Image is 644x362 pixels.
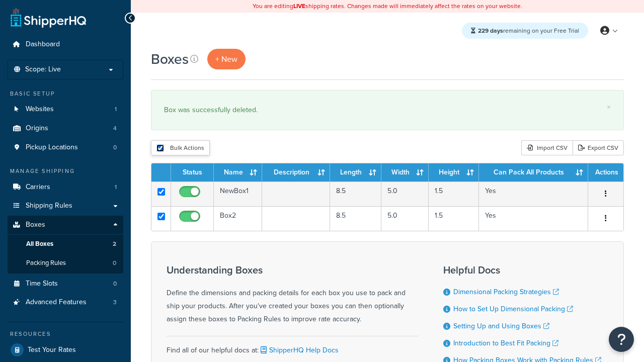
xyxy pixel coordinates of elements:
[214,206,262,231] td: Box2
[113,143,117,152] span: 0
[8,119,123,138] a: Origins 4
[8,119,123,138] li: Origins
[381,163,429,182] th: Width : activate to sort column ascending
[478,26,503,35] strong: 229 days
[8,100,123,119] li: Websites
[330,163,381,182] th: Length : activate to sort column ascending
[259,345,339,355] a: ShipperHQ Help Docs
[479,163,588,182] th: Can Pack All Products : activate to sort column ascending
[8,275,123,293] a: Time Slots 0
[151,49,189,69] h1: Boxes
[8,293,123,312] a: Advanced Features 3
[429,206,479,231] td: 1.5
[453,321,549,331] a: Setting Up and Using Boxes
[113,259,116,267] span: 0
[262,163,330,182] th: Description : activate to sort column ascending
[26,280,58,288] span: Time Slots
[115,183,117,192] span: 1
[113,298,117,307] span: 3
[293,2,305,11] b: LIVE
[8,138,123,157] a: Pickup Locations 0
[588,163,623,182] th: Actions
[521,140,573,155] div: Import CSV
[113,124,117,133] span: 4
[214,182,262,206] td: NewBox1
[573,140,624,155] a: Export CSV
[443,264,601,276] h3: Helpful Docs
[607,103,611,111] a: ×
[8,293,123,312] li: Advanced Features
[8,197,123,215] a: Shipping Rules
[26,298,87,307] span: Advanced Features
[207,49,246,69] a: + New
[479,206,588,231] td: Yes
[171,163,214,182] th: Status
[26,124,48,133] span: Origins
[8,341,123,359] a: Test Your Rates
[26,202,72,210] span: Shipping Rules
[381,182,429,206] td: 5.0
[453,304,573,314] a: How to Set Up Dimensional Packing
[8,216,123,234] a: Boxes
[151,140,210,155] button: Bulk Actions
[8,235,123,253] a: All Boxes 2
[113,240,116,248] span: 2
[115,105,117,114] span: 1
[429,163,479,182] th: Height : activate to sort column ascending
[11,8,86,28] a: ShipperHQ Home
[26,40,60,49] span: Dashboard
[113,280,117,288] span: 0
[8,100,123,119] a: Websites 1
[8,138,123,157] li: Pickup Locations
[26,240,53,248] span: All Boxes
[26,183,50,192] span: Carriers
[26,259,66,267] span: Packing Rules
[167,264,418,326] div: Define the dimensions and packing details for each box you use to pack and ship your products. Af...
[25,65,61,74] span: Scope: Live
[8,178,123,197] a: Carriers 1
[8,330,123,338] div: Resources
[330,182,381,206] td: 8.5
[479,182,588,206] td: Yes
[167,264,418,276] h3: Understanding Boxes
[462,23,588,39] div: remaining on your Free Trial
[8,89,123,98] div: Basic Setup
[8,35,123,54] a: Dashboard
[8,167,123,175] div: Manage Shipping
[8,235,123,253] li: All Boxes
[26,105,54,114] span: Websites
[26,221,45,229] span: Boxes
[609,327,634,352] button: Open Resource Center
[453,287,559,297] a: Dimensional Packing Strategies
[164,103,611,117] div: Box was successfully deleted.
[8,254,123,273] a: Packing Rules 0
[214,163,262,182] th: Name : activate to sort column ascending
[8,275,123,293] li: Time Slots
[26,143,78,152] span: Pickup Locations
[28,346,76,354] span: Test Your Rates
[453,338,558,348] a: Introduction to Best Fit Packing
[381,206,429,231] td: 5.0
[8,254,123,273] li: Packing Rules
[8,178,123,197] li: Carriers
[330,206,381,231] td: 8.5
[8,216,123,273] li: Boxes
[429,182,479,206] td: 1.5
[167,336,418,357] div: Find all of our helpful docs at:
[215,53,237,65] span: + New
